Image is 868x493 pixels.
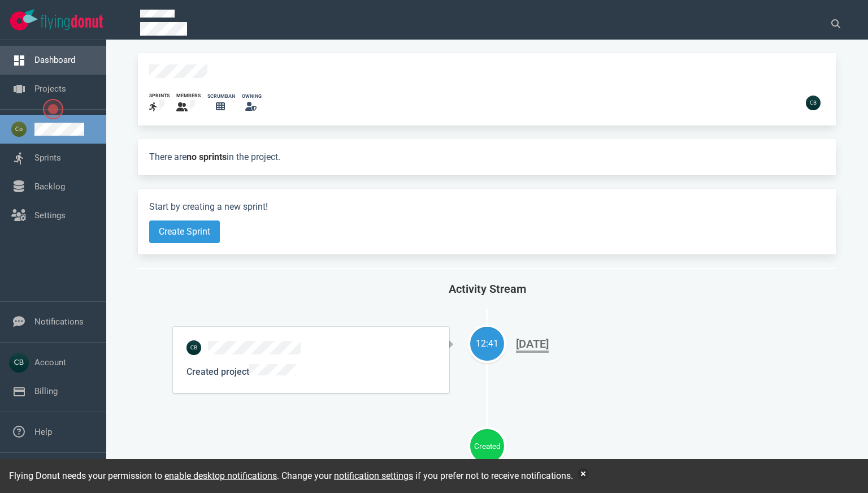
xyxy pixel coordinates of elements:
a: Dashboard [34,55,75,65]
a: Sprints [34,153,61,163]
p: There are in the project. [149,150,825,164]
a: Backlog [34,181,65,192]
div: sprints [149,92,170,100]
a: Billing [34,386,58,396]
div: members [176,92,201,100]
img: 26 [186,340,201,355]
span: Activity Stream [449,282,526,296]
strong: no sprints [186,152,227,162]
div: scrumban [207,93,235,100]
span: . Change your if you prefer not to receive notifications. [277,470,573,481]
div: [DATE] [516,337,549,353]
a: Settings [34,210,66,220]
a: enable desktop notifications [164,470,277,481]
p: Start by creating a new sprint! [149,200,825,214]
a: Projects [34,84,66,94]
a: sprints [149,92,170,114]
button: Open the dialog [43,99,63,119]
span: Flying Donut needs your permission to [9,470,277,481]
div: 12:41 [470,337,504,351]
img: Flying Donut text logo [41,15,103,30]
img: 26 [806,96,821,110]
a: members [176,92,201,114]
button: Create Sprint [149,220,220,243]
a: Notifications [34,317,84,327]
div: owning [242,93,262,100]
a: notification settings [334,470,413,481]
a: Account [34,357,66,367]
a: Help [34,427,52,437]
p: Created project [186,364,436,379]
div: Created [470,440,504,452]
